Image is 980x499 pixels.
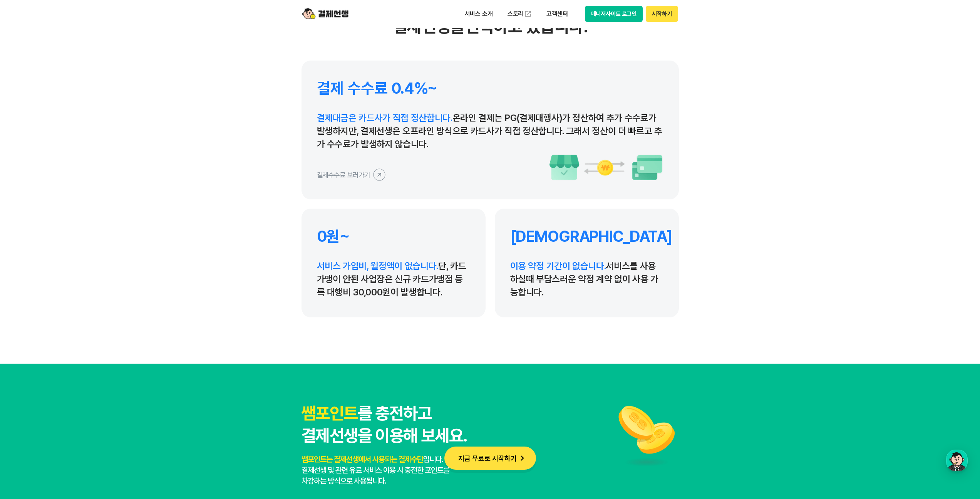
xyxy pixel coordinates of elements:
a: 스토리 [502,6,538,22]
p: 서비스 소개 [459,7,498,21]
p: 입니다. 결제선생 및 관련 유료 서비스 이용 시 충전한 포인트를 차감하는 방식으로 사용됩니다. [302,454,467,486]
span: 설정 [119,256,128,262]
img: 쌤포인트 [613,402,679,468]
img: logo [302,7,348,21]
h4: [DEMOGRAPHIC_DATA] [510,227,663,246]
p: 온라인 결제는 PG(결제대행사)가 정산하여 추가 수수료가 발생하지만, 결제선생은 오프라인 방식으로 카드사가 직접 정산합니다. 그래서 정산이 더 빠르고 추가 수수료가 발생하지 ... [317,111,663,151]
img: 외부 도메인 오픈 [524,10,532,18]
span: 이용 약정 기간이 없습니다. [510,260,606,271]
button: 시작하기 [646,6,678,22]
img: 수수료 이미지 [549,154,663,181]
button: 매니저사이트 로그인 [585,6,643,22]
h4: 0원~ [317,227,470,246]
span: 서비스 가입비, 월정액이 없습니다. [317,260,439,271]
p: 서비스를 사용하실때 부담스러운 약정 계약 없이 사용 가능합니다. [510,260,663,299]
h4: 결제 수수료 0.4%~ [317,79,663,98]
span: 홈 [24,256,29,262]
button: 결제수수료 보러가기 [317,169,385,181]
img: 화살표 아이콘 [517,453,528,464]
span: 쌤포인트 [302,403,358,423]
a: 홈 [2,244,51,264]
span: 쌤포인트는 결제선생에서 사용되는 결제수단 [302,455,423,464]
h3: 를 충전하고 결제선생을 이용해 보세요. [302,402,467,447]
span: 결제대금은 카드사가 직접 정산합니다. [317,112,452,123]
a: 설정 [99,244,148,264]
a: 대화 [51,244,99,264]
span: 대화 [70,256,80,263]
p: 단, 카드가맹이 안된 사업장은 신규 카드가맹점 등록 대행비 30,000원이 발생합니다. [317,260,470,299]
p: 고객센터 [541,7,573,21]
button: 지금 무료로 시작하기 [444,447,536,470]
